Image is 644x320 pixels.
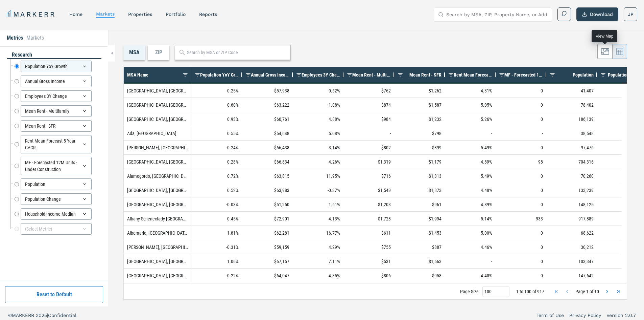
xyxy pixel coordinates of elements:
div: -0.25% [191,84,242,98]
span: Employees 3Y Change [302,72,340,78]
a: Version 2.0.7 [606,312,636,319]
div: 0 [496,254,546,268]
div: 16.77% [293,226,343,240]
span: Population [573,72,594,78]
div: 0 [496,197,546,211]
div: 0 [496,183,546,197]
div: Employees 3Y Change [21,90,92,102]
a: MARKERR [7,9,56,19]
div: MSA [123,45,145,60]
input: Search by MSA, ZIP, Property Name, or Address [446,8,548,21]
div: 186,139 [546,112,597,126]
div: 3.14% [293,141,343,154]
div: 148,125 [546,197,597,211]
div: 4.85% [293,269,343,282]
input: Search by MSA or ZIP Code [187,49,287,56]
div: 147,642 [546,269,597,282]
div: 133,239 [546,183,597,197]
div: $802 [343,141,394,154]
div: 5.14% [445,212,496,226]
div: Mean Rent - SFR [21,120,92,132]
div: [GEOGRAPHIC_DATA], [GEOGRAPHIC_DATA] [124,197,191,211]
span: Mean Rent - SFR [409,72,442,78]
div: $1,728 [343,212,394,226]
div: 4.26% [293,155,343,169]
div: 4.46% [445,240,496,254]
div: 4.31% [445,84,496,98]
a: Portfolio [166,12,186,17]
div: 11.95% [293,169,343,183]
div: 1.81% [191,226,242,240]
div: ZIP [148,45,169,60]
div: 97,476 [546,141,597,154]
div: -0.03% [191,197,242,211]
div: 5.05% [445,98,496,112]
div: -0.31% [191,240,242,254]
div: View Map [596,33,613,40]
div: 103,347 [546,254,597,268]
div: 0.55% [191,126,242,140]
div: First Page [554,289,559,294]
a: markets [96,11,115,17]
a: properties [128,12,152,17]
span: 917 [537,289,544,294]
div: 98 [496,155,546,169]
div: 4.13% [293,212,343,226]
div: -0.22% [191,269,242,282]
div: Household Income Median [21,208,92,220]
li: Markets [26,34,44,42]
div: [GEOGRAPHIC_DATA], [GEOGRAPHIC_DATA] [124,254,191,268]
div: [GEOGRAPHIC_DATA], [GEOGRAPHIC_DATA] [124,84,191,98]
div: 0 [496,84,546,98]
div: $63,983 [242,183,293,197]
div: $1,319 [343,155,394,169]
span: MSA Name [127,72,148,78]
div: $60,761 [242,112,293,126]
div: [GEOGRAPHIC_DATA], [GEOGRAPHIC_DATA] [124,155,191,169]
a: Term of Use [536,312,564,319]
span: Confidential [48,313,76,318]
div: Ada, [GEOGRAPHIC_DATA] [124,126,191,140]
span: 1 [586,289,589,294]
div: $1,203 [343,197,394,211]
div: $66,834 [242,155,293,169]
div: Previous Page [565,289,570,294]
div: - [445,126,496,140]
div: 4.89% [445,197,496,211]
div: $1,873 [394,183,445,197]
div: $806 [343,269,394,282]
div: $716 [343,169,394,183]
div: 4.40% [445,269,496,282]
div: Population YoY Growth [21,61,92,72]
div: 704,316 [546,155,597,169]
div: $1,262 [394,84,445,98]
div: $958 [394,269,445,282]
div: 0 [496,240,546,254]
span: 100 [524,289,531,294]
div: $611 [343,226,394,240]
div: [GEOGRAPHIC_DATA], [GEOGRAPHIC_DATA] [124,269,191,282]
div: 0 [496,269,546,282]
div: 0.60% [191,98,242,112]
button: Download [576,7,618,21]
div: 70,260 [546,169,597,183]
div: - [445,254,496,268]
div: 0.72% [191,169,242,183]
span: Mean Rent - Multifamily [352,72,391,78]
div: 4.29% [293,240,343,254]
div: 4.88% [293,112,343,126]
div: $531 [343,254,394,268]
div: $51,250 [242,197,293,211]
div: 0 [496,169,546,183]
div: 0.52% [191,183,242,197]
div: 4.89% [445,155,496,169]
div: 0 [496,141,546,154]
div: -0.24% [191,141,242,154]
div: Mean Rent - Multifamily [21,105,92,117]
div: 1.08% [293,98,343,112]
div: $1,549 [343,183,394,197]
div: $63,815 [242,169,293,183]
div: [GEOGRAPHIC_DATA], [GEOGRAPHIC_DATA] [124,98,191,112]
div: $57,938 [242,84,293,98]
span: Population YoY Growth [200,72,239,78]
